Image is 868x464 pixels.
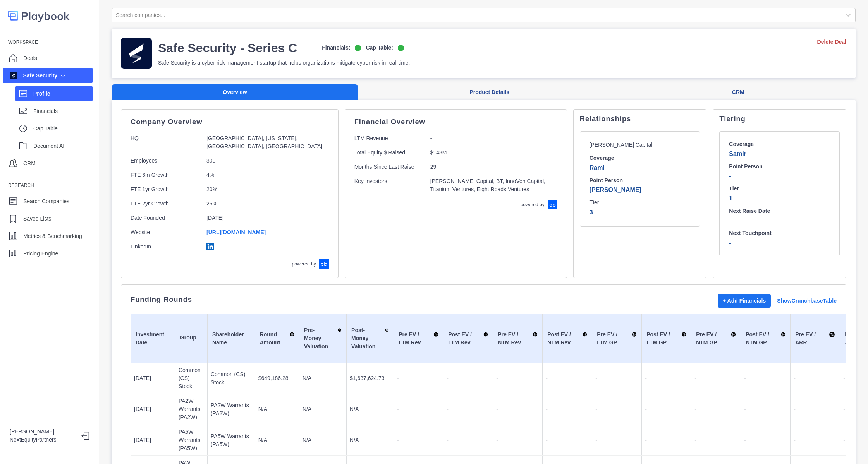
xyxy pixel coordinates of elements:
h3: Safe Security - Series C [158,40,297,56]
p: powered by [292,260,316,267]
p: [DATE] [206,214,325,222]
p: - [546,405,589,413]
a: [URL][DOMAIN_NAME] [206,229,266,235]
p: Profile [33,90,93,98]
p: - [729,238,830,248]
div: Pre EV / LTM GP [597,330,637,347]
p: 4% [206,171,325,179]
img: Sort [338,326,342,334]
div: Investment Date [136,330,170,347]
p: 1 [729,194,830,203]
h6: Next Raise Date [729,208,830,215]
p: FTE 1yr Growth [131,185,200,193]
p: Financials [33,107,93,115]
p: HQ [131,134,200,151]
p: - [496,374,539,382]
p: Cap Table [33,125,93,133]
p: - [645,405,688,413]
p: - [645,374,688,382]
p: PA2W Warrants (PA2W) [179,397,204,421]
h6: Tier [590,199,691,206]
p: NextEquityPartners [10,436,75,444]
p: Saved Lists [23,215,51,223]
p: PA2W Warrants (PA2W) [211,401,252,418]
p: 300 [206,157,325,165]
div: Post-Money Valuation [351,326,389,351]
p: Financial Overview [354,119,557,125]
p: - [447,436,490,444]
p: [PERSON_NAME] [590,185,691,195]
div: Post EV / LTM Rev [448,330,488,347]
p: - [447,374,490,382]
img: Sort [483,330,488,338]
img: Sort [583,330,587,338]
p: 25% [206,200,325,208]
p: - [595,436,638,444]
div: Safe Security [10,72,57,80]
p: - [546,436,589,444]
p: 29 [430,163,552,171]
p: [PERSON_NAME] Capital [590,141,659,149]
p: $1,637,624.73 [350,374,390,382]
img: Sort [385,326,389,334]
img: Sort [290,330,294,338]
p: CRM [23,159,36,168]
p: 3 [590,208,691,217]
p: - [595,374,638,382]
p: Pricing Engine [23,250,58,258]
p: Website [131,228,200,236]
p: LinkedIn [131,243,200,253]
p: PA5W Warrants (PA5W) [211,432,252,449]
div: Pre EV / NTM Rev [498,330,538,347]
img: Sort [781,330,786,338]
p: 20% [206,185,325,193]
p: - [794,436,837,444]
p: N/A [258,405,296,413]
p: [PERSON_NAME] Capital, BT, InnoVen Capital, Titanium Ventures, Eight Roads Ventures [430,177,552,193]
p: Common (CS) Stock [211,370,252,387]
h6: Coverage [729,141,830,148]
p: - [794,405,837,413]
p: - [496,436,539,444]
img: crunchbase-logo [548,200,557,209]
p: - [694,405,737,413]
p: Document AI [33,142,93,150]
p: LTM Revenue [354,134,424,142]
p: - [595,405,638,413]
img: crunchbase-logo [319,259,329,269]
div: Group [180,334,203,344]
h6: Next Touchpoint [729,230,830,237]
p: [GEOGRAPHIC_DATA], [US_STATE], [GEOGRAPHIC_DATA], [GEOGRAPHIC_DATA] [206,134,325,151]
h6: Point Person [590,177,691,184]
img: company image [10,72,17,79]
div: Shareholder Name [212,330,250,347]
img: Sort [433,330,438,338]
p: Months Since Last Raise [354,163,424,171]
p: - [496,405,539,413]
img: Sort [533,330,538,338]
img: Sort [829,330,835,338]
div: Post EV / NTM GP [746,330,785,347]
p: - [744,405,787,413]
p: - [397,374,440,382]
p: [PERSON_NAME] [10,428,75,436]
p: Deals [23,54,37,62]
p: - [729,171,830,181]
p: $649,186.28 [258,374,296,382]
div: Pre-Money Valuation [304,326,342,351]
h6: Coverage [590,155,691,162]
p: N/A [350,436,390,444]
h6: Point Person [729,163,830,170]
p: Company Overview [131,119,329,125]
p: - [645,436,688,444]
img: company-logo [121,38,152,69]
img: Sort [681,330,686,338]
p: Employees [131,157,200,165]
p: FTE 6m Growth [131,171,200,179]
img: linkedin-logo [206,243,214,250]
p: Tiering [719,116,840,122]
p: Common (CS) Stock [179,366,204,390]
button: CRM [620,84,856,100]
p: Samir [729,149,830,159]
p: FTE 2yr Growth [131,200,200,208]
